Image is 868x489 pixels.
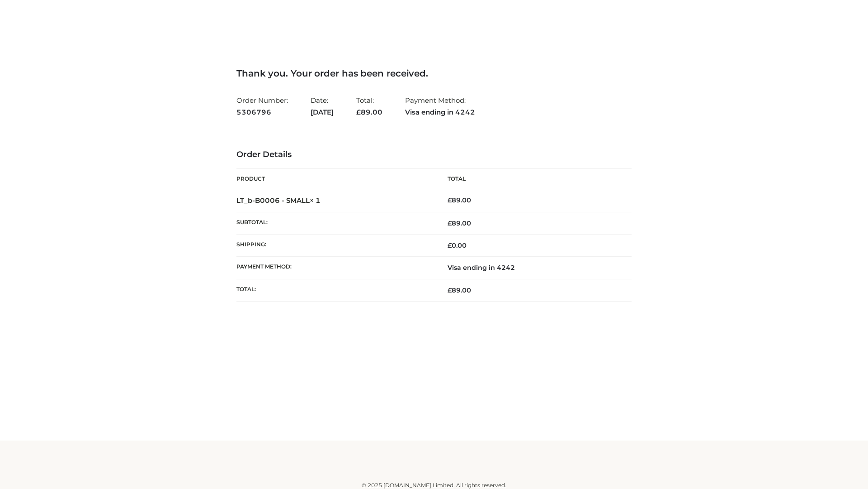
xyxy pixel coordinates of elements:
li: Total: [356,92,382,120]
li: Payment Method: [405,92,475,120]
th: Payment method: [236,257,434,279]
h3: Thank you. Your order has been received. [236,68,632,79]
strong: LT_b-B0006 - SMALL [236,196,321,205]
th: Subtotal: [236,212,434,234]
span: £ [448,219,452,227]
span: £ [448,196,452,204]
span: £ [356,108,361,116]
strong: Visa ending in 4242 [405,106,475,118]
bdi: 89.00 [448,196,471,204]
strong: [DATE] [311,106,334,118]
strong: × 1 [310,196,321,205]
h3: Order Details [236,150,632,160]
th: Product [236,169,434,189]
strong: 5306796 [236,106,288,118]
span: 89.00 [448,286,471,294]
th: Total [434,169,632,189]
bdi: 0.00 [448,241,467,249]
li: Date: [311,92,334,120]
th: Total: [236,279,434,301]
th: Shipping: [236,235,434,257]
td: Visa ending in 4242 [434,257,632,279]
span: £ [448,286,452,294]
span: 89.00 [356,108,382,116]
li: Order Number: [236,92,288,120]
span: £ [448,241,452,249]
span: 89.00 [448,219,471,227]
